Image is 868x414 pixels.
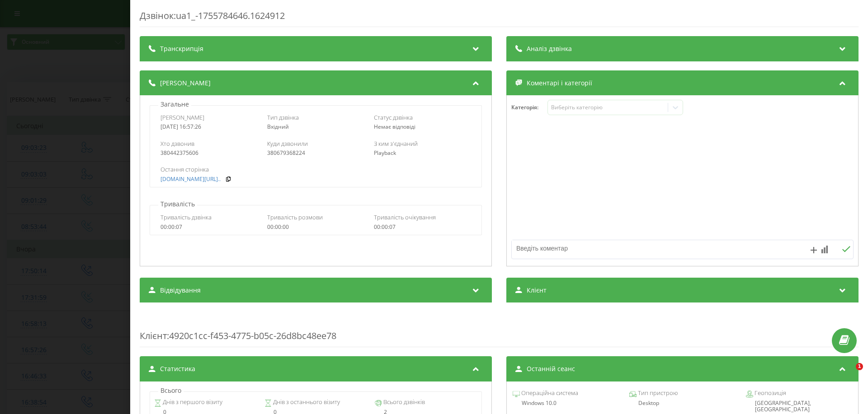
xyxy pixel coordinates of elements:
span: Статус дзвінка [374,113,413,121]
span: Тривалість дзвінка [160,213,212,221]
p: Загальне [158,100,191,109]
span: Тип пристрою [637,389,678,398]
span: Тип дзвінка [267,113,299,121]
div: 00:00:00 [267,224,364,230]
span: Клієнт [527,286,547,295]
p: Всього [158,386,184,395]
span: Хто дзвонив [160,140,194,148]
span: Клієнт [140,330,167,342]
span: З ким з'єднаний [374,140,418,148]
div: 380679368224 [267,150,364,156]
span: 1 [856,363,863,370]
span: Аналіз дзвінка [527,44,572,53]
span: Тривалість розмови [267,213,323,221]
span: Операційна система [520,389,578,398]
span: [PERSON_NAME] [160,113,204,121]
h4: Категорія : [511,104,547,111]
span: Куди дзвонили [267,140,308,148]
a: [DOMAIN_NAME][URL].. [160,176,221,182]
div: 00:00:07 [160,224,258,230]
span: Днів з останнього візиту [272,398,340,407]
span: Статистика [160,364,195,373]
span: [PERSON_NAME] [160,79,211,88]
iframe: Intercom live chat [837,363,859,385]
div: Виберіть категорію [551,104,664,111]
span: Транскрипція [160,44,203,53]
div: 00:00:07 [374,224,471,230]
div: [DATE] 16:57:26 [160,124,258,130]
span: Остання сторінка [160,165,209,173]
span: Геопозиція [753,389,786,398]
span: Всього дзвінків [382,398,425,407]
span: Коментарі і категорії [527,79,592,88]
div: Desktop [629,400,736,406]
p: Тривалість [158,200,197,209]
span: Останній сеанс [527,364,575,373]
span: Немає відповіді [374,123,415,130]
span: Днів з першого візиту [161,398,222,407]
div: : 4920c1cc-f453-4775-b05c-26d8bc48ee78 [140,312,859,347]
span: Тривалість очікування [374,213,436,221]
div: Дзвінок : ua1_-1755784646.1624912 [140,9,859,27]
div: Playback [374,150,471,156]
div: Windows 10.0 [513,400,619,406]
div: [GEOGRAPHIC_DATA], [GEOGRAPHIC_DATA] [746,400,852,413]
span: Відвідування [160,286,201,295]
div: 380442375606 [160,150,258,156]
span: Вхідний [267,123,289,130]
